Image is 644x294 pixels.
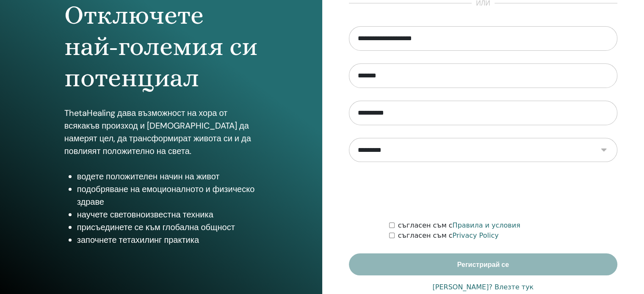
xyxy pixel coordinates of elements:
a: Privacy Policy [452,231,498,239]
li: започнете тетахилинг практика [77,234,258,246]
li: подобряване на емоционалното и физическо здраве [77,183,258,208]
a: [PERSON_NAME]? Влезте тук [432,282,533,292]
a: Правила и условия [452,221,520,229]
iframe: reCAPTCHA [419,175,547,208]
li: водете положителен начин на живот [77,170,258,183]
li: научете световноизвестна техника [77,208,258,221]
label: съгласен съм с [398,231,499,241]
p: ThetaHealing дава възможност на хора от всякакъв произход и [DEMOGRAPHIC_DATA] да намерят цел, да... [64,107,258,157]
label: съгласен съм с [398,220,520,231]
li: присъединете се към глобална общност [77,221,258,234]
